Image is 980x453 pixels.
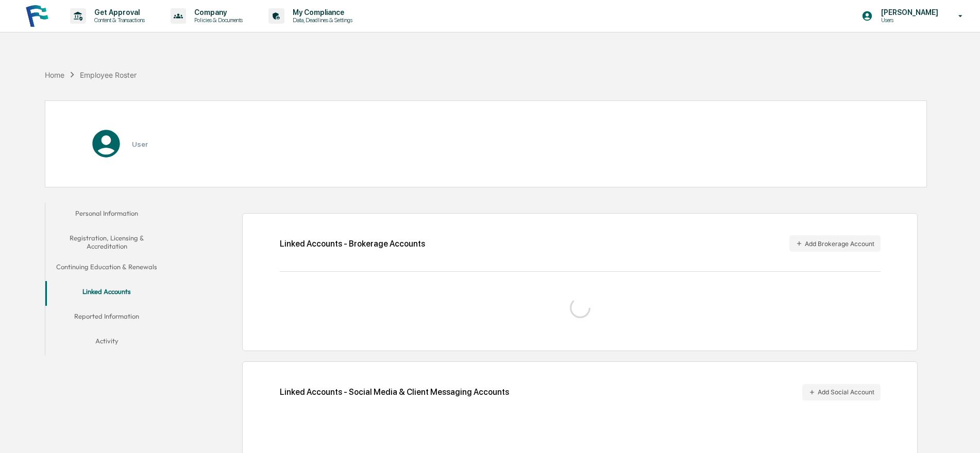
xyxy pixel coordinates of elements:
button: Add Social Account [802,384,881,400]
div: Linked Accounts - Social Media & Client Messaging Accounts [280,384,881,400]
p: Policies & Documents [186,16,248,24]
button: Activity [45,330,168,355]
p: Data, Deadlines & Settings [284,16,358,24]
button: Continuing Education & Renewals [45,256,168,281]
p: Company [186,8,248,16]
button: Registration, Licensing & Accreditation [45,228,168,257]
p: [PERSON_NAME] [873,8,943,16]
button: Personal Information [45,203,168,228]
p: Content & Transactions [86,16,150,24]
button: Add Brokerage Account [789,235,881,252]
button: Linked Accounts [45,281,168,306]
button: Reported Information [45,306,168,330]
img: logo [25,4,49,28]
p: My Compliance [284,8,358,16]
div: Linked Accounts - Brokerage Accounts [280,239,425,249]
div: Home [45,71,64,79]
div: Employee Roster [80,71,137,79]
p: Users [873,16,943,24]
p: Get Approval [86,8,150,16]
h3: User [132,140,148,148]
div: secondary tabs example [45,203,168,356]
